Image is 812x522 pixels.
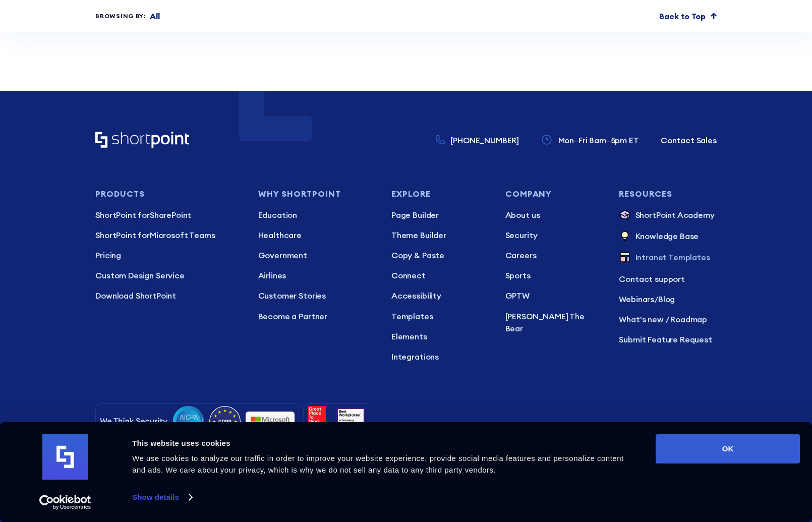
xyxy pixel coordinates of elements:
h3: Products [95,190,242,199]
a: Government [258,249,375,261]
a: ShortPoint forSharePoint [95,209,242,221]
h3: Company [505,190,603,199]
a: Elements [391,330,489,342]
a: Theme Builder [391,229,489,241]
a: Contact support [619,273,717,285]
img: logo [42,434,88,480]
div: This website uses cookies [132,437,633,449]
a: Webinars [619,294,654,304]
a: Connect [391,269,489,281]
a: ShortPoint Academy [619,209,717,222]
a: Back to Top [659,10,716,22]
h3: Resources [619,190,717,199]
a: Intranet Templates [619,251,717,264]
p: / [619,293,717,305]
p: All [150,10,160,22]
a: Copy & Paste [391,249,489,261]
button: OK [656,434,800,463]
a: Download ShortPoint [95,289,242,302]
a: Pricing [95,249,242,261]
a: Become a Partner [258,310,375,322]
a: Blog [658,294,675,304]
a: Submit Feature Request [619,333,717,345]
a: Home [95,132,190,149]
p: SharePoint [95,209,242,221]
p: [PHONE_NUMBER] [450,134,519,146]
a: Custom Design Service [95,269,242,281]
a: Integrations [391,351,489,363]
a: Accessibility [391,289,489,302]
p: Intranet Templates [635,251,710,264]
a: GPTW [505,289,603,302]
a: Airlines [258,269,375,281]
a: Knowledge Base [619,230,717,243]
h3: Why Shortpoint [258,190,375,199]
span: ShortPoint for [95,230,150,240]
span: We use cookies to analyze our traffic in order to improve your website experience, provide social... [132,454,624,474]
a: [PERSON_NAME] The Bear [505,310,603,334]
span: ShortPoint for [95,210,150,220]
p: ShortPoint Academy [635,209,715,222]
a: Security [505,229,603,241]
a: Sports [505,269,603,281]
a: What's new / Roadmap [619,313,717,325]
a: Page Builder [391,209,489,221]
a: Show details [132,490,192,505]
a: Careers [505,249,603,261]
div: Browsing by: [95,12,146,21]
p: Back to Top [659,10,705,22]
a: About us [505,209,603,221]
a: ShortPoint forMicrosoft Teams [95,229,242,241]
a: Education [258,209,375,221]
p: Knowledge Base [635,230,699,243]
a: Customer Stories [258,289,375,302]
a: Templates [391,310,489,322]
a: Healthcare [258,229,375,241]
a: [PHONE_NUMBER] [436,134,519,146]
a: Usercentrics Cookiebot - opens in a new window [21,495,109,510]
h3: Explore [391,190,489,199]
p: Mon–Fri 8am–5pm ET [558,134,639,146]
a: Contact Sales [661,134,717,146]
p: Microsoft Teams [95,229,242,241]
